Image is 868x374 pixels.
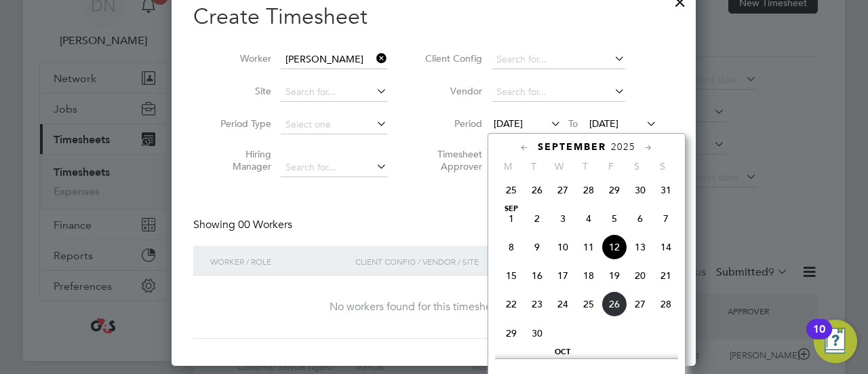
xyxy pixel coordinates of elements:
span: 26 [524,177,550,203]
input: Search for... [492,83,625,102]
span: 25 [576,291,601,317]
span: 31 [653,177,679,203]
span: 23 [524,291,550,317]
span: 22 [498,291,524,317]
h2: Create Timesheet [193,3,674,31]
input: Search for... [492,50,625,69]
div: No workers found for this timesheet period. [207,300,660,314]
span: 2 [524,206,550,231]
span: 30 [524,320,550,346]
span: 15 [498,263,524,288]
span: W [547,160,572,172]
span: [DATE] [589,117,618,130]
span: 19 [601,263,627,288]
span: 8 [498,234,524,260]
span: 21 [653,263,679,288]
label: Hiring Manager [210,148,271,172]
span: 17 [550,263,576,288]
span: 16 [524,263,550,288]
input: Search for... [281,83,387,102]
div: Showing [193,218,295,232]
input: Search for... [281,50,387,69]
span: Sep [498,206,524,212]
span: 27 [627,291,653,317]
label: Vendor [421,85,482,97]
span: T [572,160,598,172]
input: Select one [281,115,387,134]
span: 25 [498,177,524,203]
span: 14 [653,234,679,260]
label: Period Type [210,117,271,130]
span: 3 [550,206,576,231]
span: 00 Workers [238,218,292,231]
span: 11 [576,234,601,260]
span: [DATE] [494,117,523,130]
span: 27 [550,177,576,203]
span: 6 [627,206,653,231]
span: 12 [601,234,627,260]
span: September [538,141,606,153]
label: Client Config [421,52,482,64]
span: 4 [576,206,601,231]
label: Period [421,117,482,130]
span: F [598,160,624,172]
span: 13 [627,234,653,260]
div: 10 [813,329,825,347]
label: Timesheet Approver [421,148,482,172]
label: Worker [210,52,271,64]
span: 28 [653,291,679,317]
button: Open Resource Center, 10 new notifications [814,320,857,363]
span: 20 [627,263,653,288]
span: S [650,160,675,172]
div: Worker / Role [207,246,352,277]
span: 18 [576,263,601,288]
span: 10 [550,234,576,260]
span: 7 [653,206,679,231]
span: 1 [498,206,524,231]
span: Oct [550,349,576,356]
span: 2025 [611,141,635,153]
span: 29 [498,320,524,346]
span: To [564,115,582,132]
label: Site [210,85,271,97]
span: M [495,160,521,172]
span: 29 [601,177,627,203]
span: 26 [601,291,627,317]
div: Client Config / Vendor / Site [352,246,570,277]
span: 9 [524,234,550,260]
span: 24 [550,291,576,317]
span: 5 [601,206,627,231]
span: 28 [576,177,601,203]
input: Search for... [281,158,387,177]
span: S [624,160,650,172]
span: T [521,160,547,172]
span: 30 [627,177,653,203]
